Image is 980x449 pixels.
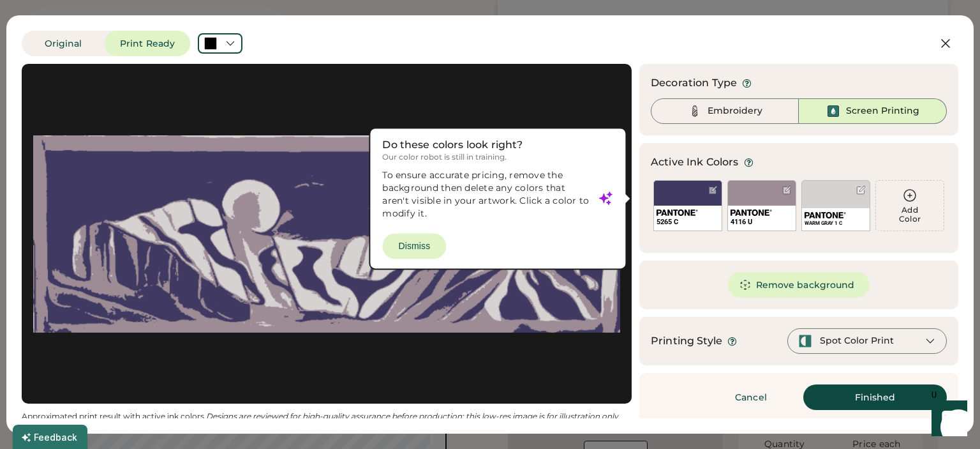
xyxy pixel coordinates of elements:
[105,31,190,56] button: Print Ready
[820,335,894,347] div: Spot Color Print
[657,217,719,227] div: 5265 C
[706,384,796,410] button: Cancel
[651,333,722,349] div: Printing Style
[846,105,919,118] div: Screen Printing
[731,217,793,227] div: 4116 U
[803,384,947,410] button: Finished
[805,212,846,218] img: 1024px-Pantone_logo.svg.png
[805,220,867,227] div: WARM GRAY 1 C
[798,334,812,348] img: spot-color-green.svg
[651,155,739,170] div: Active Ink Colors
[826,103,841,119] img: Ink%20-%20Selected.svg
[708,105,762,118] div: Embroidery
[22,411,632,422] div: Approximated print result with active ink colors.
[687,103,702,119] img: Thread%20-%20Unselected.svg
[651,75,737,91] div: Decoration Type
[22,31,105,56] button: Original
[657,209,698,216] img: 1024px-Pantone_logo.svg.png
[876,206,944,224] div: Add Color
[728,272,870,298] button: Remove background
[919,392,974,446] iframe: Front Chat
[206,411,620,421] em: Designs are reviewed for high-quality assurance before production; this low-res image is for illu...
[731,209,772,216] img: 1024px-Pantone_logo.svg.png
